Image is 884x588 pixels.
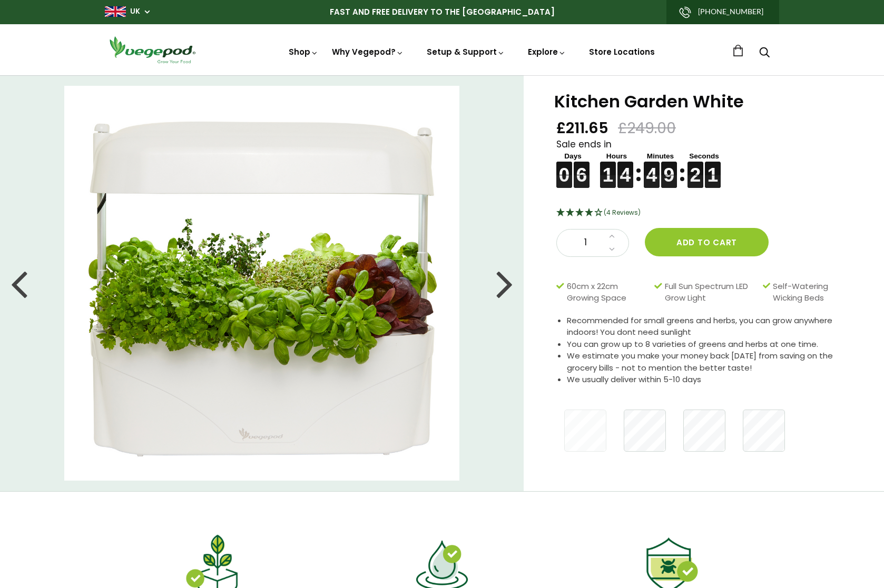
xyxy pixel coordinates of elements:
img: Kitchen Garden White [64,86,459,481]
span: 1 [567,236,603,250]
a: UK [130,6,140,17]
span: Self-Watering Wicking Beds [773,281,852,304]
div: Sale ends in [556,138,858,188]
span: Full Sun Spectrum LED Grow Light [665,281,758,304]
img: gb_large.png [105,6,126,17]
li: You can grow up to 8 varieties of greens and herbs at one time. [567,338,858,351]
img: Vegepod [105,35,200,65]
a: Decrease quantity by 1 [606,243,618,256]
span: 60cm x 22cm Growing Space [567,281,650,304]
span: £211.65 [556,118,608,138]
button: Add to cart [645,228,769,256]
li: We usually deliver within 5-10 days [567,374,858,386]
li: Recommended for small greens and herbs, you can grow anywhere indoors! You dont need sunlight [567,315,858,338]
a: Shop [289,46,318,57]
div: 4 Stars - 4 Reviews [556,206,858,220]
h1: Kitchen Garden White [554,93,858,110]
li: We estimate you make your money back [DATE] from saving on the grocery bills - not to mention the... [567,350,858,374]
span: £249.00 [618,118,676,138]
figure: 0 [556,162,572,175]
span: 4 Stars - 4 Reviews [604,208,641,217]
a: Store Locations [589,46,655,57]
a: Increase quantity by 1 [606,230,618,243]
a: Search [759,48,770,59]
a: Why Vegepod? [332,46,404,57]
a: Explore [528,46,566,57]
a: Setup & Support [427,46,505,57]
